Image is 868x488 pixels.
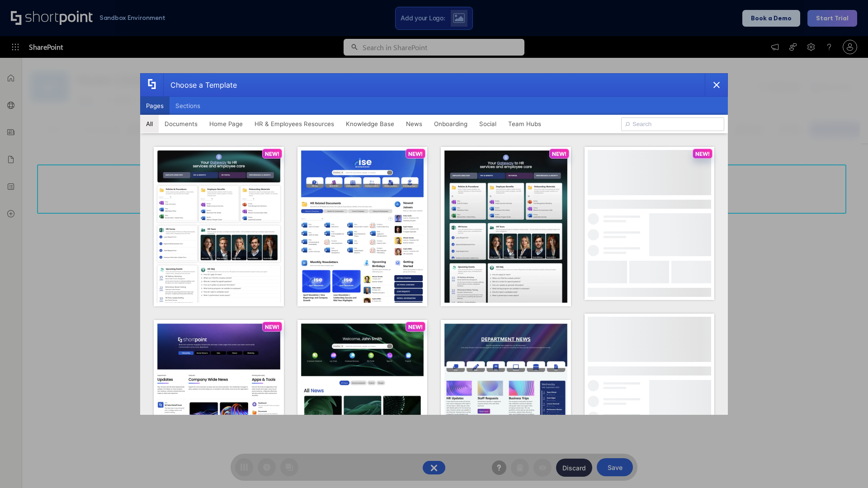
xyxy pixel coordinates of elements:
p: NEW! [695,150,710,157]
button: Home Page [203,115,249,133]
button: Team Hubs [502,115,547,133]
div: Choose a Template [163,74,237,96]
button: Social [473,115,502,133]
button: Sections [170,97,206,115]
p: NEW! [265,150,279,157]
button: Knowledge Base [340,115,400,133]
div: template selector [140,73,728,415]
p: NEW! [552,150,566,157]
button: Onboarding [428,115,473,133]
input: Search [621,117,724,131]
p: NEW! [408,324,423,330]
p: NEW! [408,150,423,157]
iframe: Chat Widget [823,445,868,488]
button: HR & Employees Resources [249,115,340,133]
button: News [400,115,428,133]
p: NEW! [265,324,279,330]
button: All [140,115,159,133]
button: Documents [159,115,203,133]
button: Pages [140,97,170,115]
